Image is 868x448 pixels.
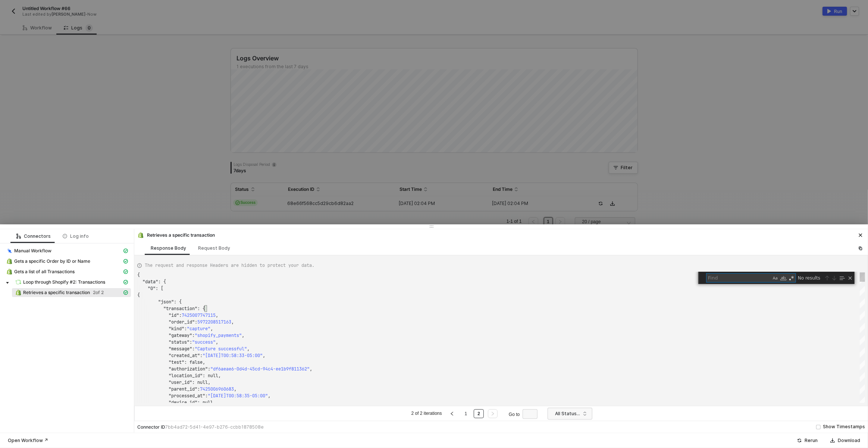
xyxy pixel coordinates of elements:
img: integration-icon [15,279,21,285]
span: Gets a list of all Transactions [14,269,75,275]
span: "[DATE]T00:58:35-05:00" [208,393,268,399]
div: Match Whole Word (⌥⌘W) [780,274,787,282]
span: , [310,366,312,372]
a: 1 [463,410,470,418]
li: Next Page [487,409,499,418]
span: 7425006960683 [200,386,234,392]
span: icon-close [858,233,863,237]
div: Use Regular Expression (⌥⌘R) [788,274,795,282]
span: 7425007747115 [182,312,216,318]
a: 2 [475,410,482,418]
button: left [447,409,457,418]
div: Download [838,438,860,444]
span: Loop through Shopify #2: Transactions [12,278,131,287]
span: : [192,332,195,338]
span: Gets a specific Order by ID or Name [3,257,131,266]
span: : [184,326,187,332]
div: No results [797,273,823,283]
div: Open Workflow ↗ [8,438,48,444]
img: integration-icon [6,269,12,275]
div: Rerun [805,438,818,444]
textarea: Find [706,274,771,282]
span: "id" [169,312,179,318]
span: "parent_id" [169,386,197,392]
div: Retrieves a specific transaction [137,232,215,239]
span: Gets a specific Order by ID or Name [14,258,90,264]
span: : [ [156,285,163,291]
span: 2 of 2 [93,290,104,296]
span: left [450,411,454,416]
div: Close (Escape) [847,275,853,281]
span: "Capture successful" [195,346,247,352]
span: , [216,339,218,345]
div: Show Timestamps [823,423,865,430]
span: "authorization" [169,366,208,372]
span: "user_id" [169,379,192,385]
span: "message" [169,346,192,352]
span: icon-logic [16,234,21,239]
div: Match Case (⌥⌘C) [771,274,779,282]
div: Connectors [16,233,51,239]
span: icon-cards [123,280,128,284]
span: : [195,319,197,325]
span: : null, [197,400,216,406]
button: Download [825,436,865,445]
span: : [197,386,200,392]
img: integration-icon [6,248,12,254]
span: Retrieves a specific transaction [23,290,90,296]
span: : { [197,306,205,312]
span: : [208,366,210,372]
span: "json" [158,299,174,305]
span: : null, [192,379,210,385]
div: Log info [63,233,89,239]
span: , [247,346,250,352]
span: "transaction" [163,306,197,312]
span: The request and response Headers are hidden to protect your data. [145,262,314,269]
span: : { [158,279,166,285]
span: "location_id" [169,373,203,379]
li: Previous Page [446,409,458,418]
span: icon-cards [123,259,128,264]
span: "gateway" [169,332,192,338]
span: icon-cards [123,290,128,295]
div: Find in Selection (⌥⌘L) [838,274,846,282]
li: 2 of 2 iterations [410,409,443,418]
span: "success" [192,339,216,345]
span: , [268,393,270,399]
span: , [234,386,236,392]
span: : [205,393,208,399]
span: : { [174,299,182,305]
span: { [137,272,140,278]
span: : [200,353,203,359]
span: , [242,332,244,338]
span: icon-cards [123,269,128,274]
span: "kind" [169,326,184,332]
img: integration-icon [15,290,21,296]
span: , [263,353,265,359]
div: Previous Match (⇧Enter) [824,275,830,281]
span: 5972208517163 [197,319,231,325]
span: "0" [148,285,156,291]
div: Response Body [151,245,186,251]
span: : [192,346,195,352]
span: "capture" [187,326,210,332]
span: icon-download [830,438,835,443]
textarea: Editor content;Press Alt+F1 for Accessibility Options. [223,339,223,346]
button: Open Workflow ↗ [3,436,53,445]
li: 1 [461,409,471,418]
span: , [231,319,234,325]
button: Rerun [792,436,822,445]
img: integration-icon [6,258,12,264]
span: { [137,292,140,298]
span: "created_at" [169,353,200,359]
span: : [189,339,192,345]
span: Loop through Shopify #2: Transactions [23,279,105,285]
span: icon-success-page [797,438,802,443]
span: "test" [169,359,184,365]
span: , [210,326,213,332]
span: "device_id" [169,400,197,406]
span: Manual Workflow [14,248,51,254]
span: "order_id" [169,319,195,325]
div: Request Body [198,245,230,251]
span: , [216,312,218,318]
